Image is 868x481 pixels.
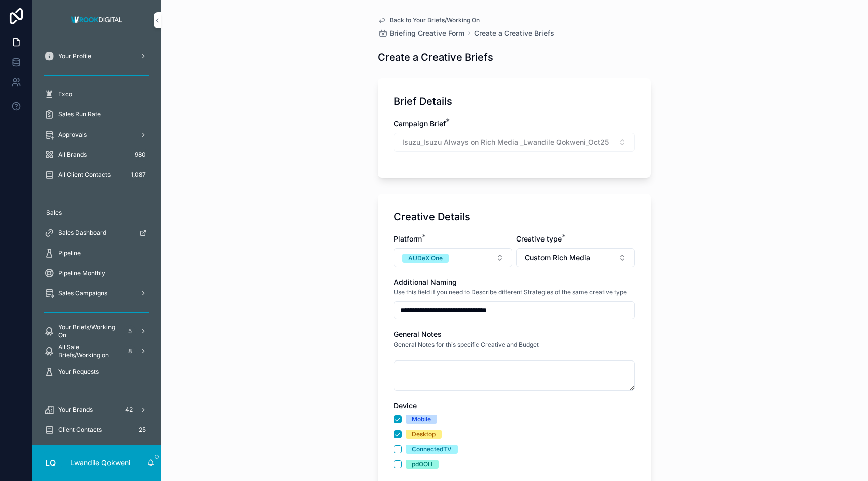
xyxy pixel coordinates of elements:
img: App logo [68,12,125,28]
span: Approvals [58,131,87,139]
span: Sales Dashboard [58,229,106,237]
button: Select Button [516,248,635,267]
span: Custom Rich Media [525,253,590,263]
div: 42 [122,404,136,416]
a: All Sale Briefs/Working on8 [38,342,155,360]
span: Sales Run Rate [58,110,101,118]
span: Your Profile [58,52,91,60]
div: 980 [132,149,149,161]
a: Approvals [38,126,155,144]
span: Device [394,401,417,410]
span: Back to Your Briefs/Working On [390,16,480,24]
span: All Sale Briefs/Working on [58,343,120,359]
span: Pipeline Monthly [58,269,105,277]
a: Sales [38,204,155,222]
button: Select Button [394,248,512,267]
span: Your Requests [58,368,99,376]
div: Mobile [412,415,431,424]
span: Campaign Brief [394,119,446,128]
span: Creative type [516,234,562,243]
a: Sales Dashboard [38,224,155,242]
span: General Notes [394,330,442,338]
span: All Client Contacts [58,171,111,179]
span: All Brands [58,151,87,159]
div: scrollable content [32,40,161,445]
div: ConnectedTV [412,445,452,454]
span: LQ [45,457,56,469]
div: AUDeX One [408,254,443,263]
div: 5 [124,325,136,337]
span: Briefing Creative Form [390,28,464,38]
div: Desktop [412,430,436,439]
a: Client Contacts25 [38,421,155,439]
span: Client Contacts [58,426,102,434]
p: Lwandile Qokweni [70,458,130,468]
a: All Client Contacts1,087 [38,166,155,184]
h1: Create a Creative Briefs [378,50,493,64]
a: Your Briefs/Working On5 [38,322,155,340]
span: Use this field if you need to Describe different Strategies of the same creative type [394,288,627,296]
div: 25 [136,424,149,436]
span: Sales [46,209,62,217]
h1: Creative Details [394,210,470,224]
a: Sales Campaigns [38,284,155,302]
a: Back to Your Briefs/Working On [378,16,480,24]
a: Pipeline [38,244,155,262]
span: Pipeline [58,249,81,257]
p: General Notes for this specific Creative and Budget [394,340,539,349]
a: Exco [38,85,155,103]
span: Exco [58,90,72,98]
span: Your Briefs/Working On [58,323,120,339]
span: Platform [394,234,422,243]
span: Additional Naming [394,278,457,286]
a: Your Profile [38,47,155,65]
a: All Brands980 [38,146,155,164]
a: Sales Run Rate [38,105,155,124]
div: 8 [124,345,136,357]
span: Your Brands [58,406,93,414]
div: 1,087 [128,169,149,181]
div: pdOOH [412,460,432,469]
h1: Brief Details [394,94,452,108]
a: Create a Creative Briefs [474,28,554,38]
a: Your Brands42 [38,401,155,419]
a: Briefing Creative Form [378,28,464,38]
a: Pipeline Monthly [38,264,155,282]
a: Your Requests [38,363,155,381]
span: Sales Campaigns [58,289,107,297]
